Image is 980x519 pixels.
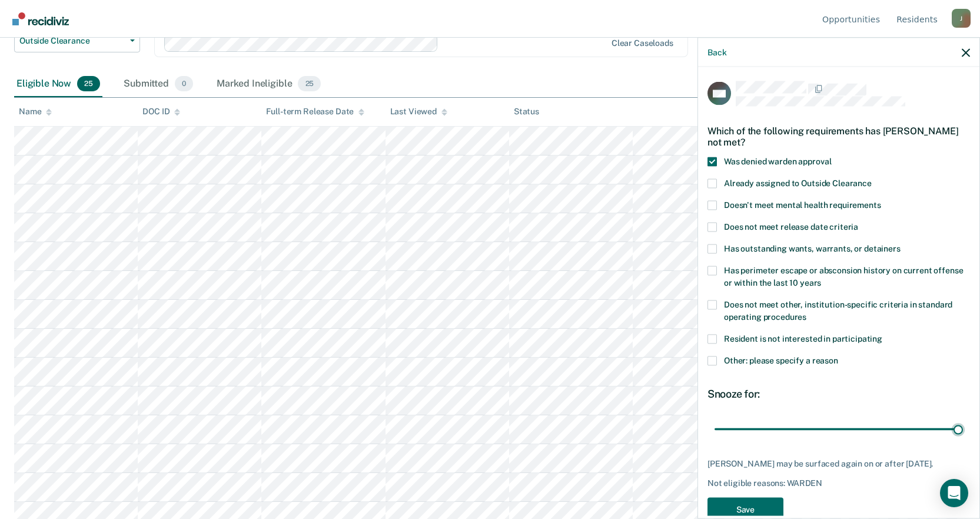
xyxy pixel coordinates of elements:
[14,71,102,97] div: Eligible Now
[77,76,100,91] span: 25
[940,479,968,507] div: Open Intercom Messenger
[724,299,952,321] span: Does not meet other, institution-specific criteria in standard operating procedures
[707,458,970,468] div: [PERSON_NAME] may be surfaced again on or after [DATE].
[214,71,323,97] div: Marked Ineligible
[707,387,970,400] div: Snooze for:
[142,107,180,117] div: DOC ID
[298,76,321,91] span: 25
[724,243,901,253] span: Has outstanding wants, warrants, or detainers
[612,38,673,48] div: Clear caseloads
[724,265,963,287] span: Has perimeter escape or absconsion history on current offense or within the last 10 years
[724,333,882,343] span: Resident is not interested in participating
[724,222,858,231] span: Does not meet release date criteria
[390,107,447,117] div: Last Viewed
[724,178,872,187] span: Already assigned to Outside Clearance
[952,9,971,28] button: Profile dropdown button
[175,76,193,91] span: 0
[707,47,726,57] button: Back
[19,36,125,46] span: Outside Clearance
[266,107,364,117] div: Full-term Release Date
[707,478,970,488] div: Not eligible reasons: WARDEN
[121,71,195,97] div: Submitted
[514,107,539,117] div: Status
[724,200,881,209] span: Doesn't meet mental health requirements
[19,107,52,117] div: Name
[707,115,970,157] div: Which of the following requirements has [PERSON_NAME] not met?
[12,12,69,25] img: Recidiviz
[952,9,971,28] div: J
[724,355,838,365] span: Other: please specify a reason
[724,156,831,166] span: Was denied warden approval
